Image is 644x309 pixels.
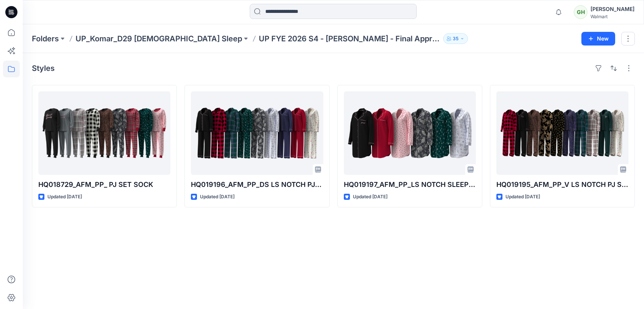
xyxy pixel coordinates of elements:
p: HQ019196_AFM_PP_DS LS NOTCH PJ SET [191,179,323,190]
a: Folders [32,33,59,44]
p: Updated [DATE] [505,193,540,201]
p: HQ019195_AFM_PP_V LS NOTCH PJ SET [496,179,628,190]
a: UP_Komar_D29 [DEMOGRAPHIC_DATA] Sleep [76,33,242,44]
p: 35 [453,35,458,43]
a: HQ019197_AFM_PP_LS NOTCH SLEEPSHIRT [344,91,476,175]
p: HQ019197_AFM_PP_LS NOTCH SLEEPSHIRT [344,179,476,190]
a: HQ019195_AFM_PP_V LS NOTCH PJ SET [496,91,628,175]
p: Updated [DATE] [47,193,82,201]
p: HQ018729_AFM_PP_ PJ SET SOCK [38,179,170,190]
p: Updated [DATE] [353,193,387,201]
a: HQ018729_AFM_PP_ PJ SET SOCK [38,91,170,175]
a: HQ019196_AFM_PP_DS LS NOTCH PJ SET [191,91,323,175]
div: [PERSON_NAME] [590,5,635,14]
div: GH [574,5,587,19]
p: Updated [DATE] [200,193,235,201]
button: 35 [443,33,468,44]
p: UP FYE 2026 S4 - [PERSON_NAME] - Final Approval Board [259,33,440,44]
div: Walmart [590,14,635,19]
button: New [581,32,615,45]
h4: Styles [32,64,55,73]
